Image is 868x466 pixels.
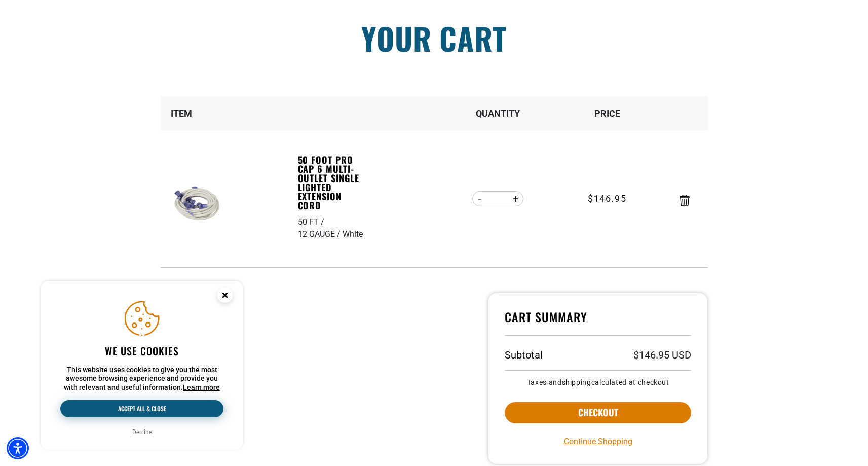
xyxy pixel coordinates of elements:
[588,192,626,205] span: $146.95
[60,366,223,392] p: This website uses cookies to give you the most awesome browsing experience and provide you with r...
[129,427,155,437] button: Decline
[298,216,326,228] div: 50 FT
[298,228,343,240] div: 12 GAUGE
[343,228,363,240] div: White
[505,309,692,336] h4: Cart Summary
[60,344,223,357] h2: We use cookies
[161,96,297,130] th: Item
[7,437,29,459] div: Accessibility Menu
[183,383,220,391] a: This website uses cookies to give you the most awesome browsing experience and provide you with r...
[165,171,229,235] img: white
[505,402,692,423] button: Checkout
[60,400,223,417] button: Accept all & close
[443,96,552,130] th: Quantity
[298,155,368,210] a: 50 Foot Pro Cap 6 Multi-Outlet Single Lighted Extension Cord
[505,379,692,386] small: Taxes and calculated at checkout
[552,96,662,130] th: Price
[564,436,632,448] a: Continue Shopping
[633,350,691,360] p: $146.95 USD
[153,23,715,53] h1: Your cart
[488,190,508,207] input: Quantity for 50 Foot Pro Cap 6 Multi-Outlet Single Lighted Extension Cord
[41,281,243,450] aside: Cookie Consent
[505,350,543,360] h3: Subtotal
[562,378,591,386] a: shipping
[680,197,690,204] a: Remove 50 Foot Pro Cap 6 Multi-Outlet Single Lighted Extension Cord - 50 FT / 12 GAUGE / White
